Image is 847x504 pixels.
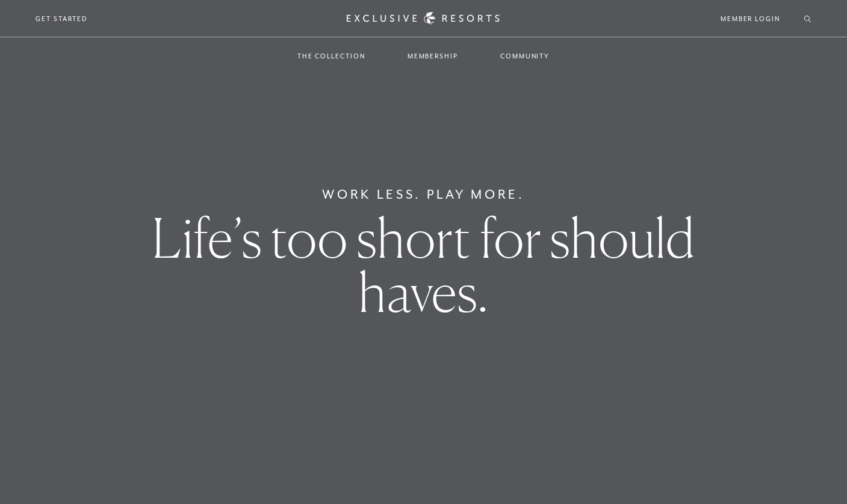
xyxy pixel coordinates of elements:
a: Community [488,39,562,73]
a: The Collection [285,39,377,73]
a: Membership [396,39,470,73]
a: Member Login [721,13,780,24]
h1: Life’s too short for should haves. [148,211,699,319]
a: Get Started [36,13,88,24]
h6: Work Less. Play More. [322,185,525,204]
